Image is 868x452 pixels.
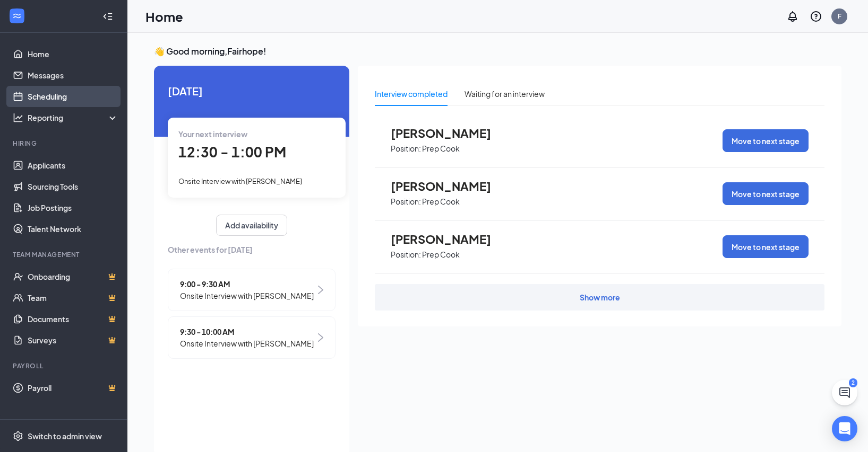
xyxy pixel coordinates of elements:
[102,11,113,22] svg: Collapse
[168,83,336,99] span: [DATE]
[180,338,314,349] span: Onsite Interview with [PERSON_NAME]
[178,177,302,185] span: Onsite Interview with [PERSON_NAME]
[28,377,118,398] a: PayrollCrown
[28,65,118,86] a: Messages
[838,386,851,399] svg: ChatActive
[391,232,508,246] span: [PERSON_NAME]
[580,292,620,303] div: Show more
[13,361,116,370] div: Payroll
[28,43,118,65] a: Home
[28,112,119,123] div: Reporting
[832,380,857,405] button: ChatActive
[12,11,22,21] svg: WorkstreamLogo
[28,155,118,176] a: Applicants
[422,250,460,260] p: Prep Cook
[422,144,460,154] p: Prep Cook
[13,112,23,123] svg: Analysis
[168,244,336,255] span: Other events for [DATE]
[28,218,118,240] a: Talent Network
[216,215,287,236] button: Add availability
[28,308,118,330] a: DocumentsCrown
[13,431,23,441] svg: Settings
[28,266,118,287] a: OnboardingCrown
[178,129,247,139] span: Your next interview
[178,143,286,161] span: 12:30 - 1:00 PM
[391,250,421,260] p: Position:
[375,88,448,100] div: Interview completed
[13,250,116,259] div: Team Management
[13,139,116,148] div: Hiring
[180,290,314,302] span: Onsite Interview with [PERSON_NAME]
[838,12,841,21] div: F
[391,144,421,154] p: Position:
[391,197,421,207] p: Position:
[422,197,460,207] p: Prep Cook
[28,86,118,107] a: Scheduling
[28,197,118,218] a: Job Postings
[723,182,809,205] button: Move to next stage
[28,431,102,441] div: Switch to admin view
[28,287,118,308] a: TeamCrown
[145,7,183,25] h1: Home
[832,416,857,441] div: Open Intercom Messenger
[723,235,809,258] button: Move to next stage
[154,46,841,57] h3: 👋 Good morning, Fairhope !
[28,330,118,351] a: SurveysCrown
[810,10,822,23] svg: QuestionInfo
[391,179,508,193] span: [PERSON_NAME]
[786,10,799,23] svg: Notifications
[180,278,314,290] span: 9:00 - 9:30 AM
[849,378,857,387] div: 2
[465,88,545,100] div: Waiting for an interview
[391,126,508,140] span: [PERSON_NAME]
[180,326,314,338] span: 9:30 - 10:00 AM
[28,176,118,197] a: Sourcing Tools
[723,129,809,152] button: Move to next stage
